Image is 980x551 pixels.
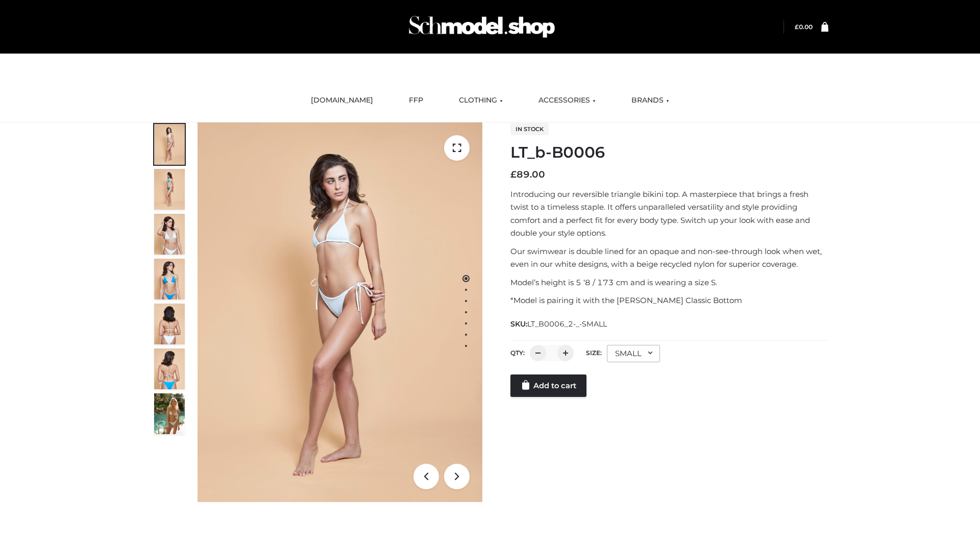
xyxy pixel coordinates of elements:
bdi: 89.00 [510,169,545,180]
a: ACCESSORIES [531,89,603,112]
img: ArielClassicBikiniTop_CloudNine_AzureSky_OW114ECO_4-scaled.jpg [154,259,185,299]
p: Our swimwear is double lined for an opaque and non-see-through look when wet, even in our white d... [510,245,828,271]
img: ArielClassicBikiniTop_CloudNine_AzureSky_OW114ECO_8-scaled.jpg [154,348,185,389]
img: ArielClassicBikiniTop_CloudNine_AzureSky_OW114ECO_3-scaled.jpg [154,214,185,255]
img: ArielClassicBikiniTop_CloudNine_AzureSky_OW114ECO_1-scaled.jpg [154,124,185,165]
p: *Model is pairing it with the [PERSON_NAME] Classic Bottom [510,294,828,307]
a: FFP [401,89,431,112]
label: QTY: [510,349,525,357]
span: £ [795,23,799,31]
img: ArielClassicBikiniTop_CloudNine_AzureSky_OW114ECO_2-scaled.jpg [154,169,185,210]
img: Schmodel Admin 964 [405,7,558,47]
img: ArielClassicBikiniTop_CloudNine_AzureSky_OW114ECO_1 [198,122,482,502]
span: £ [510,169,517,180]
a: Add to cart [510,374,586,397]
span: In stock [510,123,549,135]
a: £0.00 [795,23,813,31]
a: [DOMAIN_NAME] [303,89,381,112]
p: Model’s height is 5 ‘8 / 173 cm and is wearing a size S. [510,276,828,289]
div: SMALL [607,345,660,362]
p: Introducing our reversible triangle bikini top. A masterpiece that brings a fresh twist to a time... [510,188,828,240]
span: LT_B0006_2-_-SMALL [527,319,607,329]
a: BRANDS [624,89,677,112]
h1: LT_b-B0006 [510,143,828,162]
img: Arieltop_CloudNine_AzureSky2.jpg [154,393,185,434]
img: ArielClassicBikiniTop_CloudNine_AzureSky_OW114ECO_7-scaled.jpg [154,304,185,344]
span: SKU: [510,318,608,330]
a: CLOTHING [451,89,510,112]
label: Size: [586,349,602,357]
bdi: 0.00 [795,23,813,31]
